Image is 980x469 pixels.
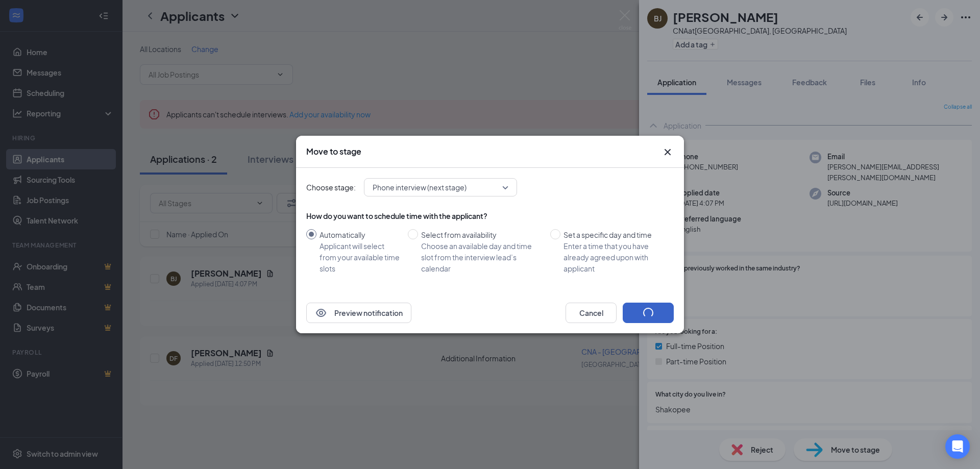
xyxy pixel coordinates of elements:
[563,229,666,240] div: Set a specific day and time
[421,229,542,240] div: Select from availability
[315,307,327,319] svg: Eye
[320,240,400,274] div: Applicant will select from your available time slots
[306,303,411,323] button: EyePreview notification
[563,240,666,274] div: Enter a time that you have already agreed upon with applicant
[306,146,361,157] h3: Move to stage
[661,146,674,158] svg: Cross
[566,303,617,323] button: Cancel
[661,146,674,158] button: Close
[373,180,467,195] span: Phone interview (next stage)
[306,211,674,221] div: How do you want to schedule time with the applicant?
[945,434,970,459] div: Open Intercom Messenger
[306,182,356,193] span: Choose stage:
[421,240,542,274] div: Choose an available day and time slot from the interview lead’s calendar
[320,229,400,240] div: Automatically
